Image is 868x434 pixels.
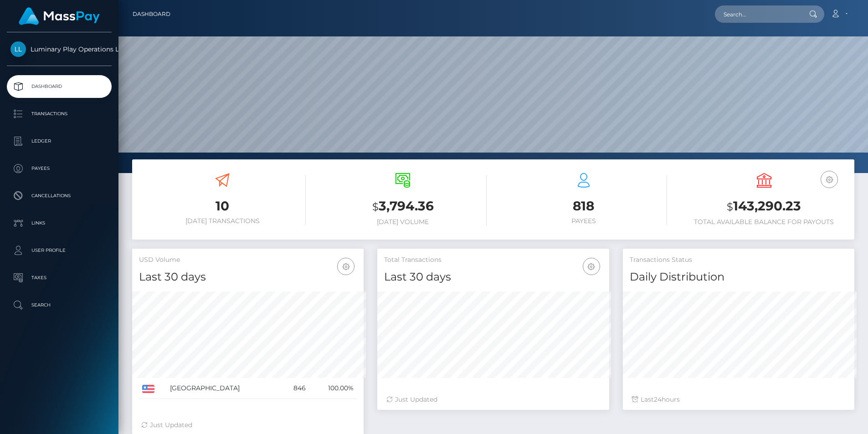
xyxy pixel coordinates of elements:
h5: Total Transactions [384,255,602,265]
h5: Transactions Status [630,255,847,265]
p: Ledger [10,134,108,148]
a: Dashboard [7,75,112,98]
p: User Profile [10,244,108,257]
a: Links [7,212,112,235]
p: Cancellations [10,189,108,203]
p: Links [10,216,108,230]
h6: [DATE] Transactions [139,217,306,225]
a: Ledger [7,130,112,153]
span: 24 [654,395,662,403]
a: Taxes [7,266,112,289]
h6: [DATE] Volume [319,218,486,226]
a: Cancellations [7,184,112,207]
td: 100.00% [309,378,357,399]
a: User Profile [7,239,112,262]
small: $ [372,200,379,213]
h4: Last 30 days [384,269,602,285]
img: MassPay Logo [19,7,100,25]
p: Search [10,298,108,312]
h3: 3,794.36 [319,197,486,216]
h6: Payees [500,217,667,225]
span: Luminary Play Operations Limited [7,45,112,53]
div: Just Updated [141,420,354,430]
img: Luminary Play Operations Limited [10,41,26,57]
p: Taxes [10,271,108,285]
p: Payees [10,162,108,175]
input: Search... [715,5,801,23]
h4: Daily Distribution [630,269,847,285]
small: $ [727,200,733,213]
h5: USD Volume [139,255,357,265]
td: 846 [281,378,309,399]
h3: 143,290.23 [681,197,847,216]
h6: Total Available Balance for Payouts [681,218,847,226]
h3: 818 [500,197,667,215]
a: Transactions [7,102,112,125]
a: Dashboard [133,5,170,24]
p: Dashboard [10,80,108,93]
img: US.png [142,385,154,393]
p: Transactions [10,107,108,121]
h4: Last 30 days [139,269,357,285]
a: Search [7,294,112,317]
a: Payees [7,157,112,180]
h3: 10 [139,197,306,215]
div: Just Updated [386,395,600,404]
div: Last hours [632,395,845,404]
td: [GEOGRAPHIC_DATA] [167,378,281,399]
